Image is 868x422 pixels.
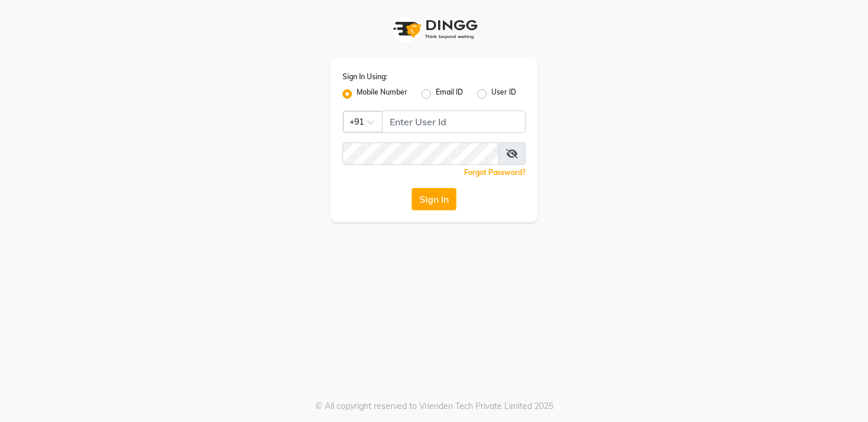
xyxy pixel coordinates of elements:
[491,87,516,101] label: User ID
[382,111,526,133] input: Username
[342,72,387,82] label: Sign In Using:
[387,12,481,47] img: logo1.svg
[342,142,499,165] input: Username
[412,188,456,210] button: Sign In
[436,87,463,101] label: Email ID
[357,87,407,101] label: Mobile Number
[464,168,526,177] a: Forgot Password?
